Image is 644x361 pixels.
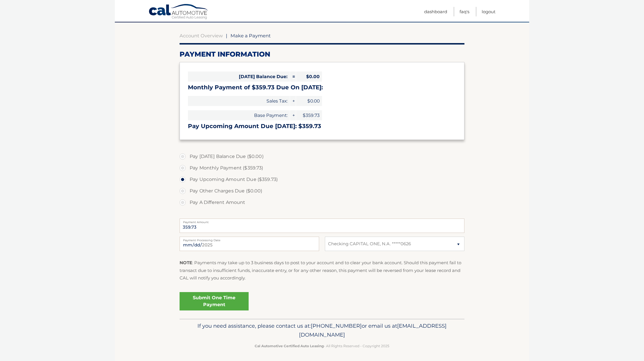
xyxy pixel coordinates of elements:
[180,151,464,162] label: Pay [DATE] Balance Due ($0.00)
[230,33,271,38] span: Make a Payment
[180,237,319,241] label: Payment Processing Date
[180,219,464,233] input: Payment Amount
[188,84,456,91] h3: Monthly Payment of $359.73 Due On [DATE]:
[290,72,296,82] span: =
[296,110,322,120] span: $359.73
[255,344,324,348] strong: Cal Automotive Certified Auto Leasing
[180,174,464,185] label: Pay Upcoming Amount Due ($359.73)
[226,33,227,38] span: |
[296,96,322,106] span: $0.00
[482,7,496,16] a: Logout
[183,321,461,340] p: If you need assistance, please contact us at: or email us at
[188,96,290,106] span: Sales Tax:
[180,219,464,223] label: Payment Amount
[290,110,296,120] span: +
[311,323,362,329] span: [PHONE_NUMBER]
[180,260,192,265] strong: NOTE
[180,292,249,310] a: Submit One Time Payment
[188,123,456,130] h3: Pay Upcoming Amount Due [DATE]: $359.73
[180,197,464,208] label: Pay A Different Amount
[460,7,469,16] a: FAQ's
[188,110,290,120] span: Base Payment:
[180,237,319,251] input: Payment Date
[180,259,464,282] p: : Payments may take up to 3 business days to post to your account and to clear your bank account....
[188,72,290,82] span: [DATE] Balance Due:
[180,33,223,38] a: Account Overview
[148,4,209,20] a: Cal Automotive
[424,7,447,16] a: Dashboard
[296,72,322,82] span: $0.00
[290,96,296,106] span: +
[180,162,464,174] label: Pay Monthly Payment ($359.73)
[183,343,461,349] p: - All Rights Reserved - Copyright 2025
[180,50,464,59] h2: Payment Information
[180,185,464,197] label: Pay Other Charges Due ($0.00)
